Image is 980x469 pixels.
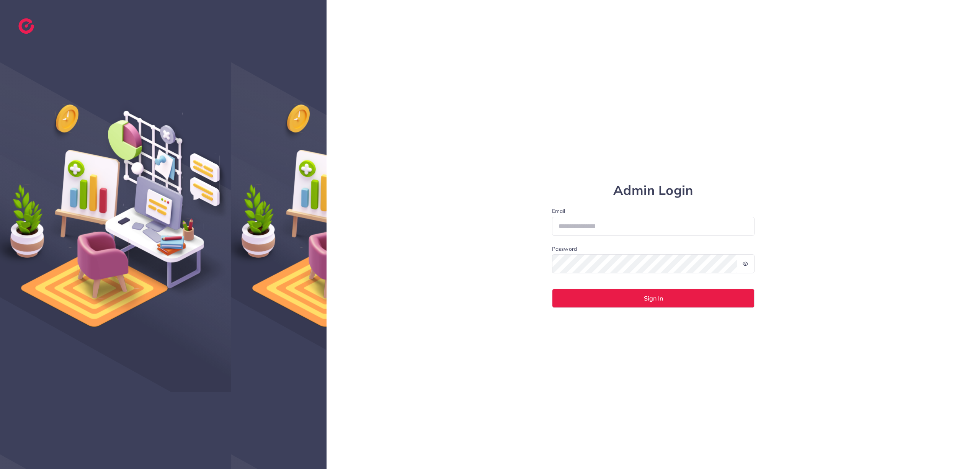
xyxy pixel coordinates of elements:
[552,183,755,198] h1: Admin Login
[18,18,34,34] img: logo
[552,245,577,253] label: Password
[552,289,755,308] button: Sign In
[552,207,755,215] label: Email
[644,295,663,301] span: Sign In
